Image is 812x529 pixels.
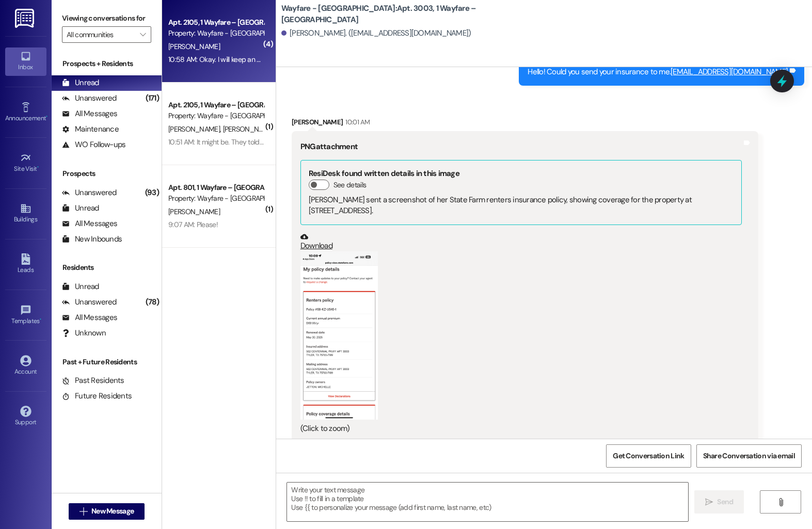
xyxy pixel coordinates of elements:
div: Unanswered [62,187,117,198]
div: Prospects [52,168,162,179]
div: Past + Future Residents [52,357,162,367]
div: Unanswered [62,93,117,104]
div: Unanswered [62,297,117,308]
span: Get Conversation Link [613,451,684,461]
span: [PERSON_NAME] [168,124,223,134]
span: New Message [91,506,134,517]
div: Unknown [62,328,106,339]
b: Wayfare - [GEOGRAPHIC_DATA]: Apt. 3003, 1 Wayfare – [GEOGRAPHIC_DATA] [281,3,488,25]
button: Get Conversation Link [606,444,691,468]
div: Future Residents [62,391,132,402]
label: Viewing conversations for [62,10,151,26]
a: Download [300,233,742,251]
div: Prospects + Residents [52,58,162,69]
b: ResiDesk found written details in this image [309,168,459,179]
div: [PERSON_NAME] sent a screenshot of her State Farm renters insurance policy, showing coverage for ... [309,195,734,217]
div: 10:58 AM: Okay. I will keep an eye out for it! [168,55,296,64]
div: Unread [62,281,99,292]
a: Account [5,352,46,380]
div: Unread [62,77,99,88]
div: Property: Wayfare - [GEOGRAPHIC_DATA] [168,28,264,39]
div: Past Residents [62,375,124,386]
a: Inbox [5,47,46,75]
div: New Inbounds [62,234,122,245]
span: • [40,316,41,323]
span: Share Conversation via email [703,451,795,461]
label: See details [333,180,366,190]
div: Apt. 801, 1 Wayfare – [GEOGRAPHIC_DATA] [168,182,264,193]
div: [PERSON_NAME]. ([EMAIL_ADDRESS][DOMAIN_NAME]) [281,28,471,39]
input: All communities [67,26,135,43]
div: 10:51 AM: It might be. They told me they will bring it up here if they find it. [168,137,384,147]
div: Hello! Could you send your insurance to me. [528,67,788,77]
button: Send [694,490,744,514]
button: New Message [69,503,145,520]
span: [PERSON_NAME] [168,42,220,51]
div: (78) [143,294,162,310]
div: (Click to zoom) [300,423,742,434]
button: Share Conversation via email [696,444,802,468]
i:  [79,507,87,516]
div: Property: Wayfare - [GEOGRAPHIC_DATA] [168,110,264,121]
a: Buildings [5,200,46,228]
div: (93) [142,185,162,201]
i:  [140,30,146,39]
div: Maintenance [62,124,119,135]
div: Apt. 2105, 1 Wayfare – [GEOGRAPHIC_DATA] [168,100,264,110]
span: Send [717,496,733,507]
span: [PERSON_NAME] [168,207,220,216]
div: (171) [143,90,162,106]
b: PNG attachment [300,141,358,152]
img: ResiDesk Logo [15,9,36,28]
div: 9:07 AM: Please! [168,220,218,229]
div: WO Follow-ups [62,139,125,150]
div: Unread [62,203,99,214]
div: Apt. 2105, 1 Wayfare – [GEOGRAPHIC_DATA] [168,17,264,28]
a: Leads [5,250,46,278]
a: [EMAIL_ADDRESS][DOMAIN_NAME] [671,67,788,77]
a: Site Visit • [5,149,46,177]
button: Zoom image [300,251,378,420]
span: [PERSON_NAME] [222,124,274,134]
div: All Messages [62,312,117,323]
span: • [46,113,47,120]
i:  [705,498,713,506]
div: All Messages [62,218,117,229]
div: All Messages [62,108,117,119]
a: Templates • [5,301,46,329]
div: [PERSON_NAME] [292,117,758,131]
span: • [37,164,39,171]
i:  [777,498,785,506]
div: Property: Wayfare - [GEOGRAPHIC_DATA] [168,193,264,204]
a: Support [5,403,46,430]
div: Residents [52,262,162,273]
div: 10:01 AM [343,117,370,127]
